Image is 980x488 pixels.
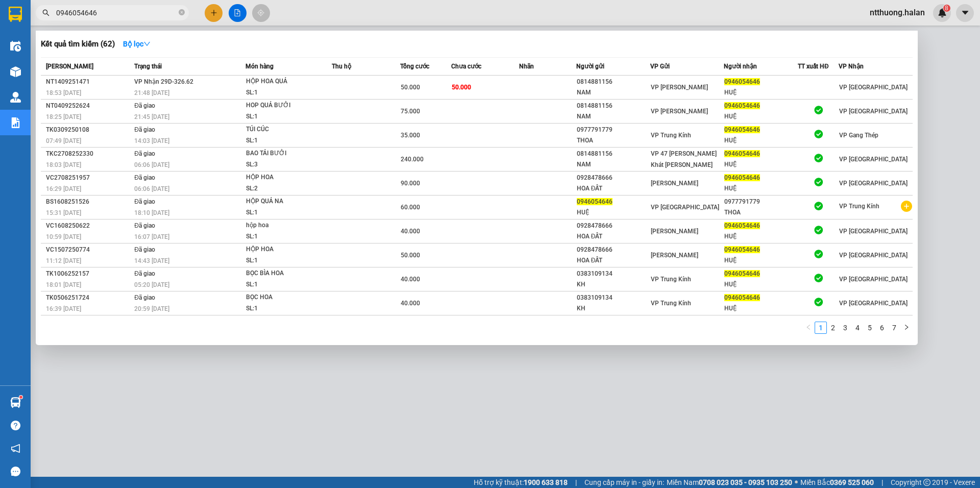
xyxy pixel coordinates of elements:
span: 0946054646 [724,174,760,181]
img: warehouse-icon [10,92,21,103]
span: 0946054646 [724,150,760,157]
div: NAM [577,159,650,170]
img: logo.jpg [13,13,89,64]
span: TT xuất HĐ [798,63,829,70]
li: 4 [851,322,864,334]
b: GỬI : VP [GEOGRAPHIC_DATA] [13,74,152,108]
div: THOA [577,135,650,146]
div: VC1608250622 [46,221,131,231]
div: HUỆ [724,183,797,194]
div: hộp hoa [246,220,323,231]
img: warehouse-icon [10,66,21,77]
span: 06:06 [DATE] [134,185,169,192]
span: VP [GEOGRAPHIC_DATA] [839,252,908,259]
a: 2 [827,322,839,333]
h3: Kết quả tìm kiếm ( 62 ) [41,39,115,50]
span: 11:12 [DATE] [46,257,81,264]
span: Trạng thái [134,63,162,70]
div: NAM [577,111,650,122]
span: 75.000 [401,108,420,115]
span: 0946054646 [577,198,612,205]
span: Tổng cước [400,63,429,70]
span: 18:03 [DATE] [46,161,81,168]
a: 7 [889,322,900,333]
div: HỘP HOA QUẢ [246,76,323,87]
span: close-circle [179,8,185,18]
img: warehouse-icon [10,397,21,408]
span: 50.000 [452,84,471,91]
img: solution-icon [10,117,21,128]
span: Đã giao [134,198,155,205]
button: right [900,322,913,334]
span: Thu hộ [332,63,351,70]
span: Đã giao [134,174,155,181]
span: [PERSON_NAME] [651,180,698,187]
a: 5 [864,322,875,333]
span: VP [GEOGRAPHIC_DATA] [839,180,908,187]
div: HOA ĐẤT [577,231,650,242]
span: Người nhận [724,63,757,70]
img: warehouse-icon [10,41,21,52]
span: 0946054646 [724,78,760,85]
span: 14:43 [DATE] [134,257,169,264]
div: HUỆ [724,159,797,170]
input: Tìm tên, số ĐT hoặc mã đơn [56,7,177,18]
div: THOA [724,207,797,218]
span: 40.000 [401,300,420,307]
a: 6 [876,322,888,333]
div: BỌC HOA [246,292,323,303]
span: Đã giao [134,246,155,253]
div: NT1409251471 [46,77,131,87]
div: SL: 1 [246,303,323,314]
span: VP [GEOGRAPHIC_DATA] [839,108,908,115]
sup: 1 [19,396,22,399]
div: VC2708251957 [46,173,131,183]
img: logo-vxr [9,7,22,22]
span: VP [GEOGRAPHIC_DATA] [651,204,719,211]
div: 0383109134 [577,292,650,303]
span: [PERSON_NAME] [651,252,698,259]
span: Nhãn [519,63,534,70]
a: 4 [852,322,863,333]
div: BỌC BÌA HOA [246,268,323,279]
div: HUỆ [724,87,797,98]
span: question-circle [11,421,20,430]
div: NT0409252624 [46,101,131,111]
div: SL: 1 [246,279,323,290]
div: HỘP QUẢ NA [246,196,323,207]
div: NAM [577,87,650,98]
div: TKC2708252330 [46,149,131,159]
div: 0383109134 [577,269,650,279]
div: 0814881156 [577,101,650,111]
strong: Bộ lọc [123,40,151,48]
span: VP [GEOGRAPHIC_DATA] [839,276,908,283]
div: TK1006252157 [46,269,131,279]
div: HỘP HOA [246,172,323,183]
span: 18:10 [DATE] [134,209,169,216]
span: 21:45 [DATE] [134,113,169,120]
div: SL: 1 [246,111,323,123]
div: 0928478666 [577,245,650,255]
div: HUỆ [724,111,797,122]
span: plus-circle [901,201,912,212]
button: left [802,322,815,334]
span: 20:59 [DATE] [134,305,169,312]
div: KH [577,303,650,314]
span: 0946054646 [724,102,760,109]
div: HUỆ [724,231,797,242]
span: close-circle [179,9,185,15]
span: 0946054646 [724,294,760,301]
span: left [805,324,812,330]
li: 7 [888,322,900,334]
div: HUỆ [724,303,797,314]
span: Đã giao [134,222,155,229]
span: Chưa cước [451,63,481,70]
span: 05:20 [DATE] [134,281,169,288]
span: 21:48 [DATE] [134,89,169,96]
span: VP Gang Thép [839,132,878,139]
div: 0977791779 [724,197,797,207]
span: 0946054646 [724,270,760,277]
li: Previous Page [802,322,815,334]
span: Đã giao [134,294,155,301]
span: 06:06 [DATE] [134,161,169,168]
